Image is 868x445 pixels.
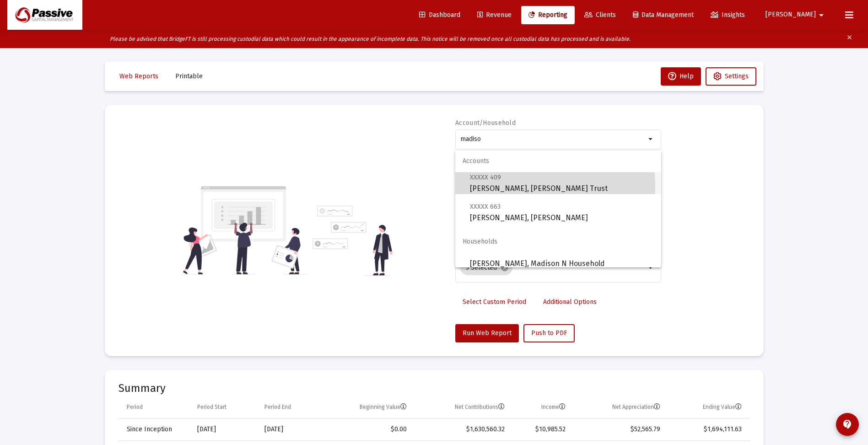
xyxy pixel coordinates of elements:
button: Printable [168,67,210,86]
div: Income [541,403,566,411]
td: Column Income [511,396,572,418]
div: Net Appreciation [612,403,660,411]
span: Run Web Report [463,329,512,337]
span: XXXXX 663 [470,203,501,211]
a: Dashboard [412,6,468,24]
td: Column Period Start [191,396,258,418]
td: Column Ending Value [667,396,749,418]
span: [PERSON_NAME], [PERSON_NAME] [470,201,654,223]
span: [PERSON_NAME], [PERSON_NAME] Trust [470,172,654,194]
div: Period End [264,403,291,411]
mat-card-title: Summary [119,384,750,393]
label: Account/Household [455,119,516,127]
td: Column Period End [258,396,322,418]
span: XXXXX 409 [470,174,501,181]
img: reporting [181,185,307,276]
div: [DATE] [197,425,252,434]
mat-icon: contact_support [842,419,853,430]
td: $10,985.52 [511,418,572,440]
span: Reporting [528,11,567,19]
span: Additional Options [543,298,597,306]
mat-icon: clear [846,32,853,46]
span: Dashboard [419,11,460,19]
div: Net Contributions [455,403,505,411]
span: Households [455,231,661,253]
input: Search or select an account or household [460,136,646,143]
span: Revenue [477,11,512,19]
span: Select Custom Period [463,298,526,306]
span: Clients [584,11,616,19]
button: Settings [706,67,756,86]
td: $0.00 [322,418,413,440]
a: Clients [577,6,623,24]
div: Beginning Value [360,403,407,411]
td: Column Beginning Value [322,396,413,418]
mat-chip-list: Selection [460,259,646,277]
button: Run Web Report [455,324,519,342]
img: reporting-alt [313,206,393,276]
div: [DATE] [264,425,315,434]
span: Help [668,72,694,80]
button: Help [661,67,701,86]
td: Column Net Contributions [413,396,511,418]
td: Since Inception [119,418,191,440]
div: Period Start [197,403,226,411]
a: Revenue [470,6,519,24]
td: Column Net Appreciation [572,396,667,418]
td: Column Period [119,396,191,418]
button: Web Reports [112,67,166,86]
img: Dashboard [14,6,75,24]
span: Printable [175,72,203,80]
td: $1,630,560.32 [413,418,511,440]
span: Web Reports [119,72,158,80]
span: Data Management [633,11,694,19]
span: Accounts [455,150,661,172]
span: [PERSON_NAME], Madison N Household [470,253,654,275]
span: Push to PDF [531,329,567,337]
button: [PERSON_NAME] [755,5,838,24]
button: Push to PDF [523,324,575,342]
mat-icon: arrow_drop_down [646,262,657,273]
td: $52,565.79 [572,418,667,440]
i: Please be advised that BridgeFT is still processing custodial data which could result in the appe... [110,36,631,42]
span: [PERSON_NAME] [766,11,816,19]
a: Insights [703,6,752,24]
a: Reporting [521,6,575,24]
span: Settings [725,72,749,80]
span: Insights [711,11,745,19]
mat-chip: 5 Selected [460,260,512,275]
td: $1,694,111.63 [667,418,749,440]
mat-icon: arrow_drop_down [816,6,827,24]
mat-icon: arrow_drop_down [646,134,657,145]
div: Period [127,403,143,411]
div: Ending Value [703,403,742,411]
mat-icon: cancel [501,264,509,272]
a: Data Management [625,6,701,24]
